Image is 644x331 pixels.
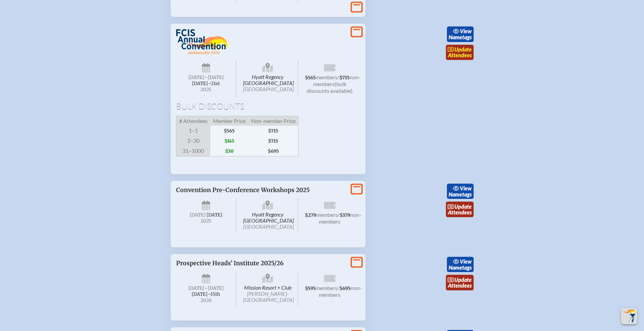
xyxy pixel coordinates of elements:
img: To the top [622,309,636,323]
span: Prospective Heads’ Institute 2025/26 [176,260,284,267]
a: viewNametags [447,257,474,272]
span: update [454,203,472,210]
span: $565 [210,126,248,136]
span: / [337,74,339,80]
span: view [460,28,472,34]
span: members [316,74,337,80]
span: 2025 [182,219,231,224]
span: [GEOGRAPHIC_DATA] [243,86,294,92]
span: (bulk discounts available) [307,81,353,94]
span: # Attendees [176,116,210,126]
img: FCIS Convention 2025 [176,29,229,55]
span: $279 [305,212,316,218]
span: $379 [340,212,350,218]
span: $30 [210,146,248,157]
span: $565 [305,75,316,81]
span: non-members [319,285,362,298]
span: non-members [319,211,361,225]
span: Member Price [210,116,248,126]
span: [DATE] [207,212,222,218]
span: 2026 [182,298,231,303]
span: / [338,211,340,218]
span: –[DATE] [204,285,224,291]
a: updateAttendees [446,275,474,290]
a: updateAttendees [446,202,474,217]
span: $715 [248,126,299,136]
span: 2–30 [176,136,210,146]
a: viewNametags [447,184,474,199]
span: $715 [248,136,299,146]
button: Scroll Top [621,308,637,324]
span: [DATE] [188,285,204,291]
span: Non-member Price [248,116,299,126]
span: 1–1 [176,126,210,136]
span: [DATE] [190,212,206,218]
span: $145 [210,136,248,146]
span: $595 [305,286,316,291]
span: [DATE]–⁠21st [192,81,220,86]
span: [GEOGRAPHIC_DATA] [243,223,294,230]
span: Hyatt Regency [GEOGRAPHIC_DATA] [238,198,298,232]
span: –[DATE] [204,75,224,80]
span: $695 [339,286,351,291]
span: members [316,285,337,291]
span: 2025 [182,87,231,92]
span: $695 [248,146,299,157]
span: view [460,185,472,191]
span: / [337,285,339,291]
span: [DATE]–⁠15th [192,291,220,297]
span: update [454,276,472,283]
span: Convention Pre-Conference Workshops 2025 [176,186,310,194]
span: $715 [339,75,350,81]
span: non-members [313,74,361,87]
a: viewNametags [447,26,474,42]
span: Hyatt Regency [GEOGRAPHIC_DATA] [238,60,298,97]
span: Mission Resort + Club [238,271,298,306]
span: [PERSON_NAME]-[GEOGRAPHIC_DATA] [243,290,294,303]
span: update [454,46,472,53]
span: [DATE] [188,75,204,80]
span: members [316,211,338,218]
span: 31–1000 [176,146,210,157]
a: updateAttendees [446,45,474,60]
span: view [460,258,472,265]
h1: Bulk Discounts [176,102,360,110]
